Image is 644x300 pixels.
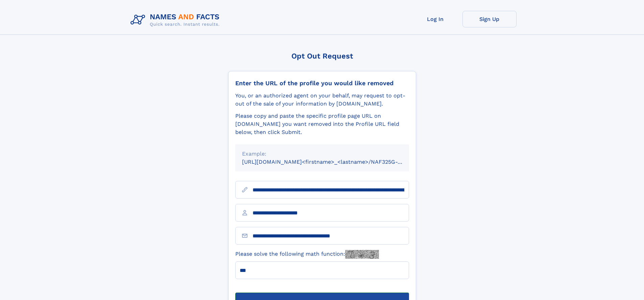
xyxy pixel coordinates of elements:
[235,79,409,87] div: Enter the URL of the profile you would like removed
[235,250,379,259] label: Please solve the following math function:
[242,150,402,158] div: Example:
[128,11,225,29] img: Logo Names and Facts
[242,159,422,165] small: [URL][DOMAIN_NAME]<firstname>_<lastname>/NAF325G-xxxxxxxx
[228,52,416,60] div: Opt Out Request
[408,11,462,27] a: Log In
[462,11,517,27] a: Sign Up
[235,112,409,136] div: Please copy and paste the specific profile page URL on [DOMAIN_NAME] you want removed into the Pr...
[235,92,409,108] div: You, or an authorized agent on your behalf, may request to opt-out of the sale of your informatio...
